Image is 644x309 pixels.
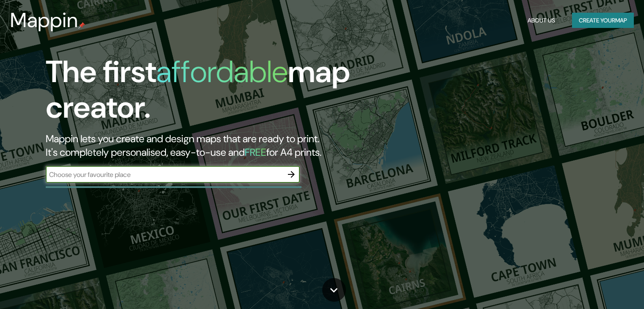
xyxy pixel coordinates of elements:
h1: affordable [156,52,288,91]
button: About Us [524,13,558,28]
input: Choose your favourite place [46,170,283,179]
h3: Mappin [10,8,78,32]
img: mappin-pin [78,22,85,29]
h1: The first map creator. [46,54,368,132]
h2: Mappin lets you create and design maps that are ready to print. It's completely personalised, eas... [46,132,368,159]
h5: FREE [245,146,266,159]
button: Create yourmap [572,13,634,28]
